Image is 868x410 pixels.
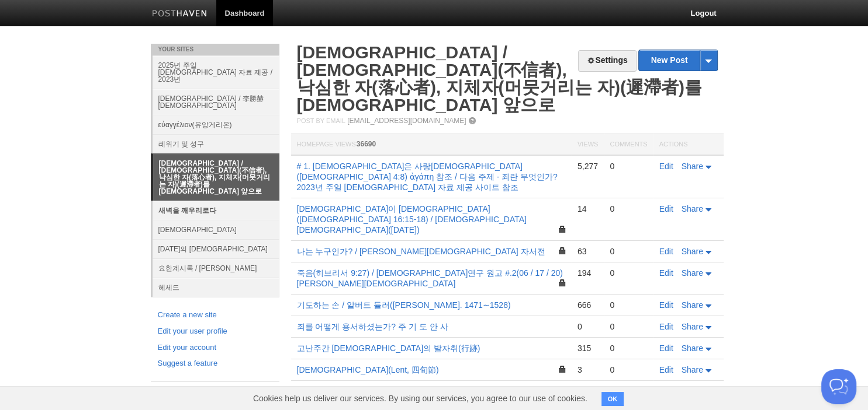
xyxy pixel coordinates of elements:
div: 0 [610,204,647,214]
a: [DEMOGRAPHIC_DATA]이 [DEMOGRAPHIC_DATA]([DEMOGRAPHIC_DATA] 16:15-18) / [DEMOGRAPHIC_DATA][DEMOGRAP... [297,204,527,234]
a: 나는 누구인가? / [PERSON_NAME][DEMOGRAPHIC_DATA] 자서전 [297,247,545,256]
a: Edit [659,247,673,256]
span: Share [682,365,703,374]
div: 0 [610,268,647,278]
a: Edit [659,268,673,278]
a: [DEMOGRAPHIC_DATA] / 李勝赫[DEMOGRAPHIC_DATA] [153,89,279,115]
a: [DEMOGRAPHIC_DATA](Lent, 四旬節) [297,365,439,374]
div: 5,277 [577,161,598,171]
li: Your Sites [151,44,279,55]
a: 레위기 및 성구 [153,134,279,153]
button: OK [601,392,624,406]
div: 0 [610,161,647,171]
a: 고난주간 [DEMOGRAPHIC_DATA]의 발자취(行跡) [297,344,480,353]
a: Edit [659,162,673,171]
a: Edit your user profile [158,325,272,338]
a: 새벽을 깨우리로다 [153,201,279,220]
a: Edit [659,344,673,353]
a: 2025년 주일 [DEMOGRAPHIC_DATA] 자료 제공 / 2023년 [153,55,279,89]
a: Edit [659,322,673,331]
a: [EMAIL_ADDRESS][DOMAIN_NAME] [347,117,466,125]
span: 36690 [357,140,376,148]
a: Edit [659,204,673,213]
div: 63 [577,246,598,257]
a: [DATE]의 [DEMOGRAPHIC_DATA] [153,239,279,258]
span: Share [682,204,703,213]
th: Homepage Views [291,134,572,156]
a: [DEMOGRAPHIC_DATA] [153,220,279,239]
span: Post by Email [297,117,345,124]
img: Posthaven-bar [152,10,208,19]
a: Edit your account [158,342,272,354]
a: Edit [659,300,673,310]
span: Share [682,268,703,278]
a: 헤세드 [153,278,279,297]
span: Cookies help us deliver our services. By using our services, you agree to our use of cookies. [241,387,599,410]
a: Suggest a feature [158,358,272,370]
div: 666 [577,300,598,310]
span: Share [682,322,703,331]
div: 0 [610,321,647,332]
span: Share [682,300,703,310]
a: # 1. [DEMOGRAPHIC_DATA]은 사랑[DEMOGRAPHIC_DATA]([DEMOGRAPHIC_DATA] 4:8) ἀγάπη 참조 / 다음 주제 - 죄란 무엇인가?... [297,162,558,192]
a: [DEMOGRAPHIC_DATA] / [DEMOGRAPHIC_DATA](不信者), 낙심한 자(落心者), 지체자(머뭇거리는 자)(遲滯者)를 [DEMOGRAPHIC_DATA] 앞으로 [153,154,279,201]
div: 315 [577,343,598,353]
a: Create a new site [158,309,272,321]
a: 죄를 어떻게 용서하셨는가? 주 기 도 안 사 [297,322,448,331]
a: New Post [639,50,717,71]
div: 0 [577,321,598,332]
span: Share [682,247,703,256]
div: 0 [610,246,647,257]
a: 죽음(히브리서 9:27) / [DEMOGRAPHIC_DATA]연구 원고 #.2(06 / 17 / 20) [PERSON_NAME][DEMOGRAPHIC_DATA] [297,268,563,288]
div: 3 [577,365,598,375]
th: Comments [604,134,653,156]
div: 194 [577,268,598,278]
div: 14 [577,204,598,214]
div: 0 [610,365,647,375]
a: Edit [659,365,673,374]
th: Views [572,134,604,156]
span: Share [682,344,703,353]
div: 0 [610,300,647,310]
a: [DEMOGRAPHIC_DATA] / [DEMOGRAPHIC_DATA](不信者), 낙심한 자(落心者), 지체자(머뭇거리는 자)(遲滯者)를 [DEMOGRAPHIC_DATA] 앞으로 [297,43,702,114]
a: 기도하는 손 / 알버트 듈러([PERSON_NAME]. 1471∼1528) [297,300,511,310]
iframe: Help Scout Beacon - Open [821,369,856,404]
a: 요한계시록 / [PERSON_NAME] [153,258,279,278]
a: Settings [578,50,636,72]
th: Actions [653,134,724,156]
a: εὐαγγέλιον(유앙게리온) [153,115,279,134]
span: Share [682,162,703,171]
div: 0 [610,343,647,353]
